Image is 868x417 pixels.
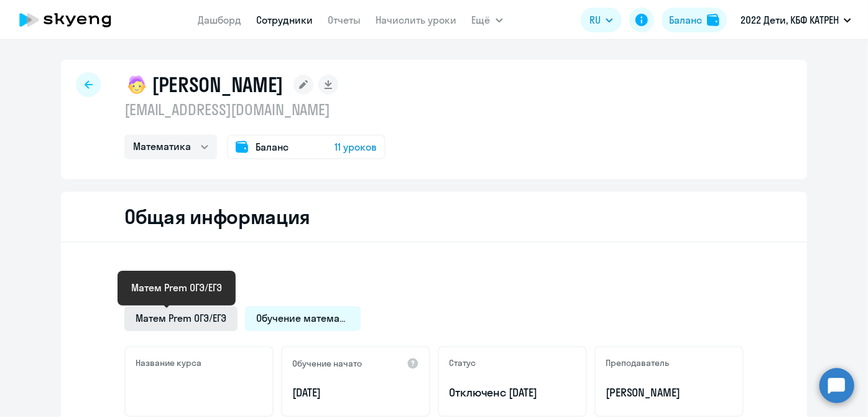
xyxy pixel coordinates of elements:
h5: Обучение начато [292,358,362,369]
div: Баланс [669,12,702,27]
h5: Преподаватель [606,357,669,368]
span: Ещё [472,12,491,27]
h5: Статус [449,357,476,368]
p: [PERSON_NAME] [606,385,732,401]
span: 11 уроков [335,139,377,154]
p: [EMAIL_ADDRESS][DOMAIN_NAME] [124,100,386,119]
span: Обучение математике ребенка [256,311,349,325]
span: Баланс [256,139,289,154]
button: Ещё [472,7,503,32]
h5: Название курса [136,357,201,368]
a: Начислить уроки [376,14,457,26]
p: [DATE] [292,385,419,401]
img: balance [707,14,719,26]
button: 2022 Дети, КБФ КАТРЕН [734,5,857,35]
a: Сотрудники [257,14,313,26]
button: Балансbalance [662,7,727,32]
p: 2022 Дети, КБФ КАТРЕН [741,12,839,27]
h4: Продукты [124,273,744,293]
h2: Общая информация [124,204,310,229]
img: child [124,72,149,97]
span: Матем Prem ОГЭ/ЕГЭ [136,311,226,325]
h1: [PERSON_NAME] [152,72,284,97]
span: RU [589,12,601,27]
span: с [DATE] [501,385,538,400]
p: Отключен [449,385,576,401]
button: RU [581,7,622,32]
a: Дашборд [198,14,242,26]
div: Матем Prem ОГЭ/ЕГЭ [131,280,222,295]
a: Отчеты [328,14,361,26]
